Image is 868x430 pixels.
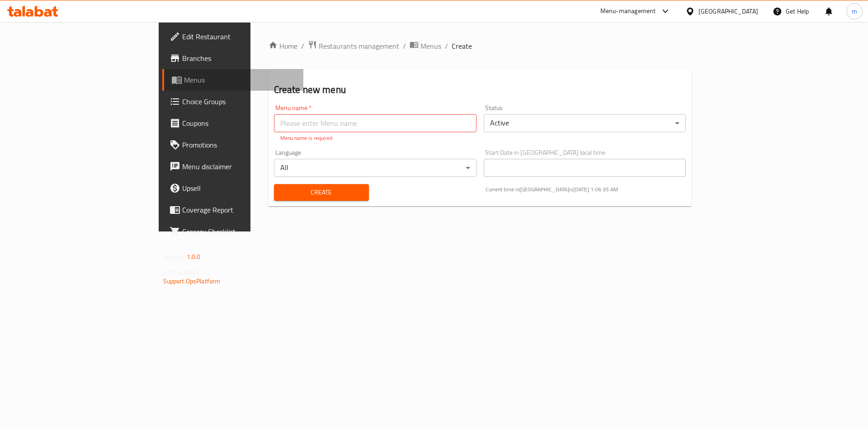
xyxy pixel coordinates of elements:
a: Promotions [162,134,304,156]
span: Grocery Checklist [182,226,297,237]
div: Active [484,114,686,132]
div: All [274,159,476,177]
a: Menus [410,40,441,52]
span: 1.0.0 [187,251,201,263]
a: Coupons [162,112,304,134]
button: Create [274,184,369,201]
a: Menus [162,69,304,91]
span: Edit Restaurant [182,31,297,42]
a: Coverage Report [162,199,304,221]
span: Restaurants management [319,41,399,51]
span: Upsell [182,183,297,194]
a: Choice Groups [162,91,304,112]
span: Promotions [182,139,297,150]
a: Menu disclaimer [162,156,304,177]
a: Grocery Checklist [162,221,304,242]
span: Coverage Report [182,204,297,215]
p: Menu name is required [280,134,470,142]
span: m [852,6,857,16]
a: Restaurants management [308,40,399,52]
span: Create [452,41,472,51]
span: Menu disclaimer [182,161,297,172]
span: Menus [184,74,297,85]
a: Branches [162,47,304,69]
li: / [445,41,448,51]
h2: Create new menu [274,83,686,97]
a: Edit Restaurant [162,26,304,47]
span: Branches [182,53,297,64]
span: Version: [163,251,185,263]
a: Upsell [162,177,304,199]
span: Create [281,187,362,198]
span: Choice Groups [182,96,297,107]
p: Current time in [GEOGRAPHIC_DATA] is [DATE] 1:06:35 AM [486,185,686,194]
a: Support.OpsPlatform [163,275,221,287]
span: Menus [420,41,441,51]
div: Menu-management [600,6,656,17]
input: Please enter Menu name [274,114,476,132]
span: Get support on: [163,266,205,278]
span: Coupons [182,118,297,129]
div: [GEOGRAPHIC_DATA] [698,6,758,16]
li: / [403,41,406,51]
nav: breadcrumb [269,40,692,52]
